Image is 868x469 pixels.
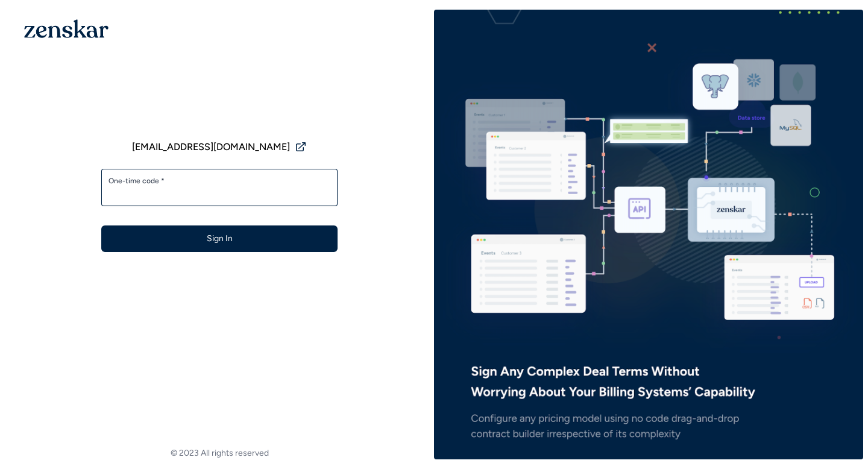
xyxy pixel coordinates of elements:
span: [EMAIL_ADDRESS][DOMAIN_NAME] [132,140,290,154]
img: 1OGAJ2xQqyY4LXKgY66KYq0eOWRCkrZdAb3gUhuVAqdWPZE9SRJmCz+oDMSn4zDLXe31Ii730ItAGKgCKgCCgCikA4Av8PJUP... [24,19,108,38]
label: One-time code * [108,176,330,186]
button: Sign In [101,225,338,252]
footer: © 2023 All rights reserved [5,447,434,459]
